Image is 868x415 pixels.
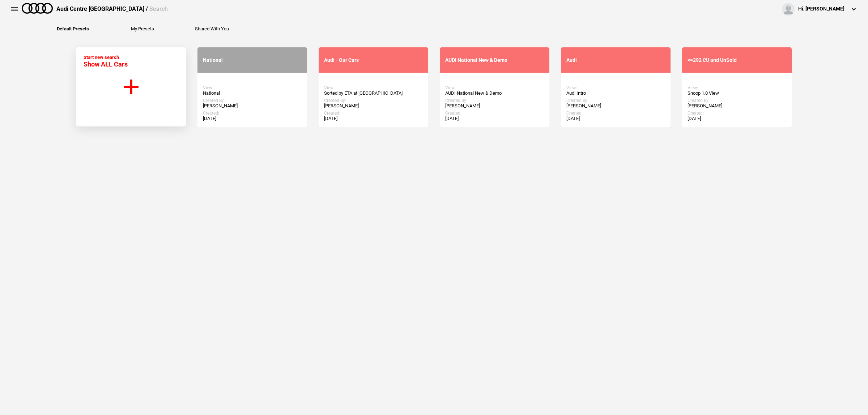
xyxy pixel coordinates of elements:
[566,57,665,63] div: Audi
[203,57,302,63] div: National
[203,103,302,109] div: [PERSON_NAME]
[688,98,786,103] div: Created By:
[688,111,786,116] div: Created:
[566,116,665,121] div: [DATE]
[131,26,154,31] button: My Presets
[203,90,302,96] div: National
[445,85,544,90] div: View:
[566,90,665,96] div: Audi Intro
[324,90,423,96] div: Sorted by ETA at [GEOGRAPHIC_DATA]
[324,116,423,121] div: [DATE]
[149,5,168,12] span: Search
[203,85,302,90] div: View:
[688,85,786,90] div: View:
[203,111,302,116] div: Created:
[203,116,302,121] div: [DATE]
[445,57,544,63] div: AUDI National New & Demo
[84,60,128,68] span: Show ALL Cars
[445,103,544,109] div: [PERSON_NAME]
[688,90,786,96] div: Snoop 1.0 View
[56,5,168,13] div: Audi Centre [GEOGRAPHIC_DATA] /
[195,26,229,31] button: Shared With You
[688,103,786,109] div: [PERSON_NAME]
[688,116,786,121] div: [DATE]
[324,85,423,90] div: View:
[324,57,423,63] div: Audi - Our Cars
[445,116,544,121] div: [DATE]
[445,90,544,96] div: AUDI National New & Demo
[84,55,128,68] div: Start new search
[22,3,53,14] img: audi.png
[445,98,544,103] div: Created By:
[203,98,302,103] div: Created By:
[324,103,423,109] div: [PERSON_NAME]
[566,85,665,90] div: View:
[688,57,786,63] div: <=292 CU and UnSold
[798,5,844,13] div: Hi, [PERSON_NAME]
[76,47,186,127] button: Start new search Show ALL Cars
[324,98,423,103] div: Created By:
[324,111,423,116] div: Created:
[566,103,665,109] div: [PERSON_NAME]
[445,111,544,116] div: Created:
[57,26,89,31] button: Default Presets
[566,111,665,116] div: Created:
[566,98,665,103] div: Created By:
